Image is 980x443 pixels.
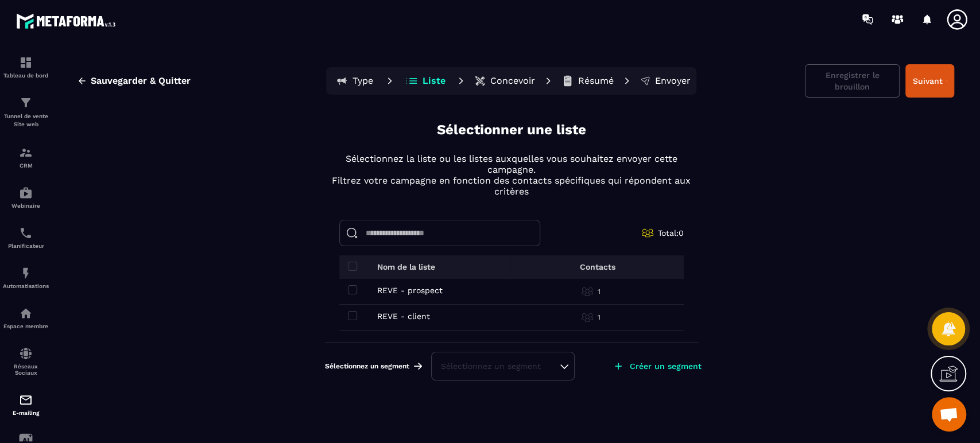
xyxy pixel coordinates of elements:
[658,228,684,238] span: Total: 0
[3,363,49,376] p: Réseaux Sociaux
[932,397,966,432] div: Ouvrir le chat
[3,323,49,329] p: Espace membre
[353,75,373,87] p: Type
[578,75,614,87] p: Résumé
[19,266,33,280] img: automations
[490,75,535,87] p: Concevoir
[3,72,49,79] p: Tableau de bord
[905,64,954,98] button: Suivant
[3,112,49,129] p: Tunnel de vente Site web
[558,69,617,92] button: Résumé
[655,75,691,87] p: Envoyer
[377,286,443,295] p: REVE - prospect
[437,121,586,139] p: Sélectionner une liste
[630,362,702,371] p: Créer un segment
[3,47,49,87] a: formationformationTableau de bord
[16,10,119,32] img: logo
[3,338,49,384] a: social-networksocial-networkRéseaux Sociaux
[19,146,33,160] img: formation
[3,203,49,209] p: Webinaire
[3,298,49,338] a: automationsautomationsEspace membre
[580,262,615,271] p: Contacts
[19,56,33,69] img: formation
[3,177,49,217] a: automationsautomationsWebinaire
[328,69,380,92] button: Type
[19,186,33,200] img: automations
[3,243,49,249] p: Planificateur
[3,384,49,425] a: emailemailE-mailing
[3,137,49,177] a: formationformationCRM
[471,69,539,92] button: Concevoir
[68,71,199,91] button: Sauvegarder & Quitter
[3,410,49,416] p: E-mailing
[3,283,49,289] p: Automatisations
[91,75,191,87] span: Sauvegarder & Quitter
[3,217,49,258] a: schedulerschedulerPlanificateur
[325,175,698,197] p: Filtrez votre campagne en fonction des contacts spécifiques qui répondent aux critères
[598,313,601,322] p: 1
[19,306,33,320] img: automations
[325,362,409,371] span: Sélectionnez un segment
[423,75,446,87] p: Liste
[19,393,33,407] img: email
[19,347,33,360] img: social-network
[325,153,698,175] p: Sélectionnez la liste ou les listes auxquelles vous souhaitez envoyer cette campagne.
[19,96,33,110] img: formation
[19,226,33,240] img: scheduler
[377,312,430,321] p: REVE - client
[598,287,601,296] p: 1
[3,162,49,169] p: CRM
[400,69,451,92] button: Liste
[377,262,435,271] p: Nom de la liste
[3,87,49,137] a: formationformationTunnel de vente Site web
[637,69,694,92] button: Envoyer
[3,258,49,298] a: automationsautomationsAutomatisations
